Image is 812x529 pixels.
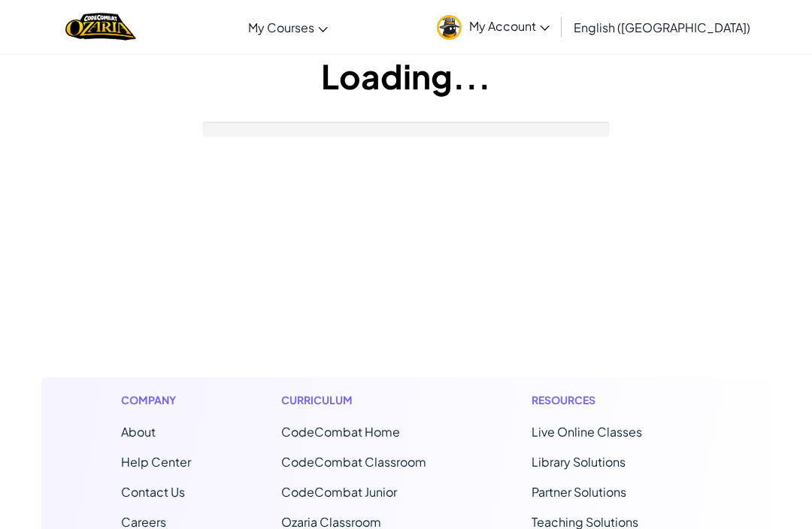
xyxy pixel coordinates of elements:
[65,11,135,42] a: Ozaria by CodeCombat logo
[248,20,314,35] span: My Courses
[566,7,758,47] a: English ([GEOGRAPHIC_DATA])
[532,424,642,440] a: Live Online Classes
[121,392,191,408] h1: Company
[574,20,750,35] span: English ([GEOGRAPHIC_DATA])
[281,454,426,470] a: CodeCombat Classroom
[65,11,135,42] img: Home
[241,7,335,47] a: My Courses
[121,484,185,500] span: Contact Us
[429,3,557,50] a: My Account
[532,454,626,470] a: Library Solutions
[121,424,156,440] a: About
[281,424,400,440] span: CodeCombat Home
[532,484,626,500] a: Partner Solutions
[437,15,462,40] img: avatar
[281,392,441,408] h1: Curriculum
[469,18,550,34] span: My Account
[121,454,191,470] a: Help Center
[281,484,397,500] a: CodeCombat Junior
[532,392,692,408] h1: Resources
